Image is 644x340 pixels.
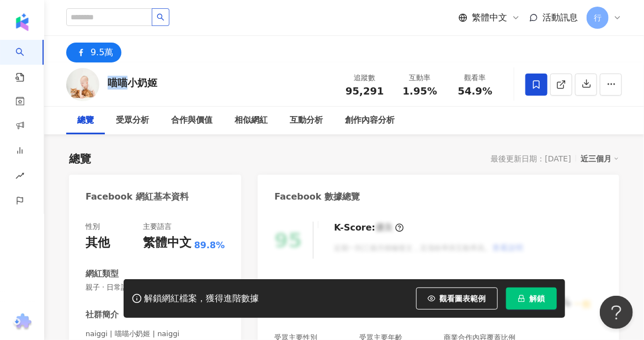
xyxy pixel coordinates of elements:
[518,295,525,302] span: lock
[194,239,225,252] span: 89.8%
[542,12,578,23] span: 活動訊息
[77,114,94,127] div: 總覽
[143,234,191,252] div: 繁體中文
[235,114,268,127] div: 相似網紅
[15,165,24,190] span: rise
[66,68,99,101] img: KOL Avatar
[334,222,404,234] div: K-Score :
[12,313,33,331] img: chrome extension
[472,12,507,24] span: 繁體中文
[506,287,557,310] button: 解鎖
[399,72,441,83] div: 互動率
[530,294,545,303] span: 解鎖
[13,13,31,31] img: logo icon
[416,287,498,310] button: 觀看圖表範例
[454,72,496,83] div: 觀看率
[345,85,384,97] span: 95,291
[143,222,172,232] div: 主要語言
[403,86,437,97] span: 1.95%
[581,151,619,166] div: 近三個月
[86,234,110,252] div: 其他
[458,86,492,97] span: 54.9%
[290,114,323,127] div: 互動分析
[15,40,38,83] a: search
[86,329,225,339] span: naiggi | 喵喵小奶姬 | naiggi
[157,13,164,21] span: search
[108,76,157,90] div: 喵喵小奶姬
[274,191,360,203] div: Facebook 數據總覽
[171,114,212,127] div: 合作與價值
[86,222,100,232] div: 性別
[116,114,149,127] div: 受眾分析
[344,72,386,83] div: 追蹤數
[345,114,395,127] div: 創作內容分析
[69,151,91,166] div: 總覽
[440,294,486,303] span: 觀看圖表範例
[594,12,602,24] span: 行
[86,268,119,280] div: 網紅類型
[91,45,113,60] div: 9.5萬
[66,43,121,62] button: 9.5萬
[145,293,259,305] div: 解鎖網紅檔案，獲得進階數據
[86,191,189,203] div: Facebook 網紅基本資料
[491,154,571,163] div: 最後更新日期：[DATE]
